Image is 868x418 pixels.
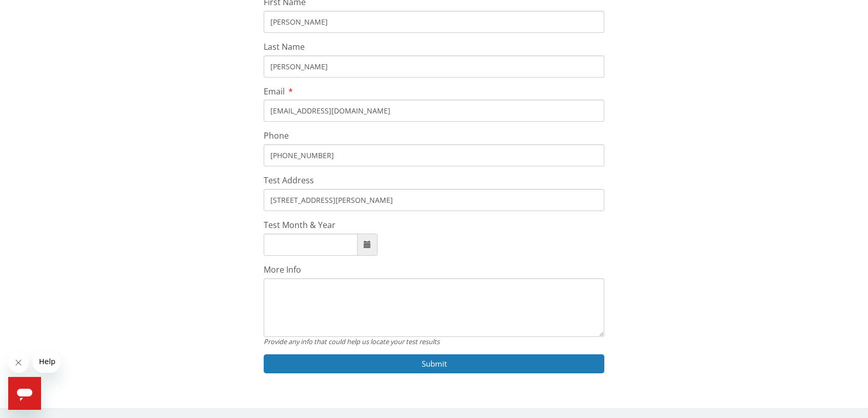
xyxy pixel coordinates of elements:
[264,337,605,346] div: Provide any info that could help us locate your test results
[264,354,605,373] button: Submit
[8,352,29,373] iframe: Close message
[264,130,289,141] span: Phone
[264,86,285,97] span: Email
[264,175,314,186] span: Test Address
[264,219,336,231] span: Test Month & Year
[264,41,305,52] span: Last Name
[33,350,60,373] iframe: Message from company
[264,264,301,275] span: More Info
[8,377,41,410] iframe: Button to launch messaging window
